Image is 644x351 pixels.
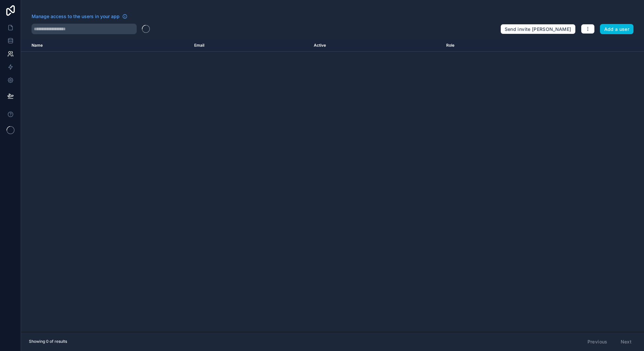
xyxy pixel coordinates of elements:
[600,24,634,35] button: Add a user
[32,13,120,20] span: Manage access to the users in your app
[190,39,310,52] th: Email
[310,39,442,52] th: Active
[21,39,644,332] div: scrollable content
[500,24,576,35] button: Send invite [PERSON_NAME]
[21,39,190,52] th: Name
[32,13,127,20] a: Manage access to the users in your app
[442,39,549,52] th: Role
[29,339,67,344] span: Showing 0 of results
